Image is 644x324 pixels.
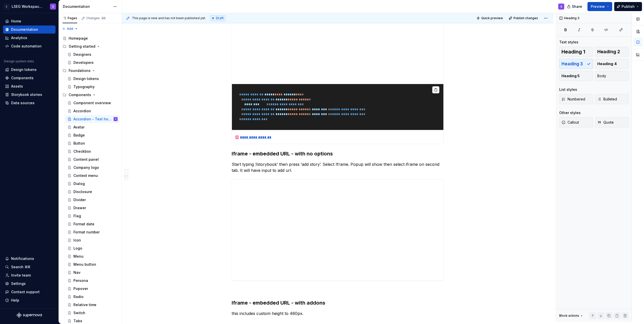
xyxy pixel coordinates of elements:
[11,298,19,303] div: Help
[11,84,23,89] div: Assets
[65,236,120,244] a: Icon
[73,84,95,89] div: Typography
[61,42,120,50] div: Getting started
[65,131,120,139] a: Badge
[11,92,42,97] div: Storybook stories
[73,141,85,146] div: Button
[73,278,88,283] div: Persona
[73,165,99,170] div: Company logo
[73,181,85,186] div: Dialog
[73,230,100,235] div: Format number
[65,180,120,188] a: Dialog
[73,262,96,267] div: Menu button
[3,74,56,82] a: Components
[559,87,577,92] div: List styles
[11,264,30,269] div: Search ⌘K
[3,271,56,279] a: Invite team
[65,204,120,212] a: Drawer
[65,293,120,301] a: Radio
[73,173,98,178] div: Context menu
[17,313,42,318] svg: Supernova Logo
[65,83,120,91] a: Typography
[595,94,629,104] button: Bulleted
[597,73,606,78] span: Body
[101,16,106,20] span: 40
[65,75,120,83] a: Design tokens
[561,49,585,54] span: Heading 1
[61,67,120,75] div: Foundations
[232,150,444,157] h3: Iframe - embedded URL - with no options
[561,73,580,78] span: Heading 5
[4,59,34,63] div: Design system data
[587,2,612,11] button: Preview
[4,4,10,10] div: L
[560,5,562,9] div: S
[73,302,96,307] div: Relative time
[3,34,56,42] a: Analytics
[65,59,120,67] a: Developers
[3,255,56,263] button: Notifications
[3,99,56,107] a: Data sources
[73,109,91,114] div: Accordion
[65,147,120,155] a: Checkbox
[73,52,91,57] div: Designers
[65,309,120,317] a: Switch
[559,314,579,318] div: Block actions
[61,34,120,42] a: Homepage
[69,36,88,41] div: Homepage
[132,16,206,20] span: This page is new and has not been published yet.
[52,5,54,9] div: S
[61,25,79,32] button: Add
[73,310,85,315] div: Switch
[561,120,579,125] span: Callout
[65,244,120,252] a: Logo
[595,47,629,57] button: Heading 2
[73,197,86,202] div: Divider
[73,286,88,291] div: Popover
[86,16,106,20] div: Changes
[11,281,26,286] div: Settings
[65,285,120,293] a: Popover
[65,268,120,277] a: Nav
[65,155,120,164] a: Content panel
[63,4,111,9] div: Documentation
[65,115,120,123] a: Accordion - Test hosting storybookS
[73,205,86,210] div: Drawer
[216,16,224,20] span: Draft
[65,260,120,268] a: Menu button
[73,254,84,259] div: Menu
[3,42,56,50] a: Code automation
[69,92,91,97] div: Components
[65,139,120,147] a: Button
[65,172,120,180] a: Context menu
[63,16,77,20] div: Pages
[232,299,444,306] h3: Iframe - embedded URL - with addons
[597,120,614,125] span: Quote
[11,44,42,49] div: Code automation
[614,2,642,11] button: Publish
[73,100,111,105] div: Component overview
[11,27,38,32] div: Documentation
[73,117,113,122] div: Accordion - Test hosting storybook
[73,149,91,154] div: Checkbox
[559,110,581,115] div: Other styles
[11,67,37,72] div: Design tokens
[11,273,31,278] div: Invite team
[597,61,617,66] span: Heading 4
[1,1,58,12] button: LLSEG Workspace Design SystemS
[73,76,99,81] div: Design tokens
[559,117,593,127] button: Callout
[622,4,635,9] span: Publish
[73,213,81,219] div: Flag
[11,19,21,24] div: Home
[65,107,120,115] a: Accordion
[595,71,629,81] button: Body
[65,252,120,260] a: Menu
[232,310,444,316] p: this includes custom height to 480px.
[561,97,585,102] span: Numbered
[559,312,584,319] div: Block actions
[12,4,44,9] div: LSEG Workspace Design System
[11,289,40,294] div: Contact support
[572,4,582,9] span: Share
